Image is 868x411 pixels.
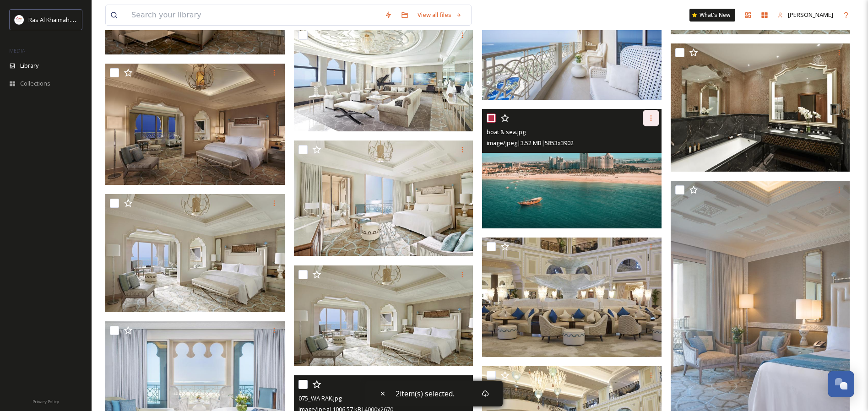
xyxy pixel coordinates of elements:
span: 2 item(s) selected. [396,389,454,399]
span: MEDIA [9,47,25,54]
span: [PERSON_NAME] [788,11,833,19]
img: Waldorf Astoria Ras Al Khaimah Classic Room King.jpg [294,141,473,256]
a: View all files [413,6,467,24]
span: Collections [20,79,50,88]
button: Open Chat [828,371,854,397]
img: RKTWA July 2013 Junior Suite Sea View Balcony Night.jpg [105,64,285,185]
img: Waldorf Astoria Ras Al Khaimah Imperial Suite Living Room.jpg [294,26,473,131]
a: Privacy Policy [33,395,59,406]
img: Lexington grill in Waldorf Astoria.jpg [482,238,662,357]
input: Search your library [127,5,380,25]
img: RKTWA July 2013 Junior Suite Sea View Balcony Day.jpg [105,194,285,312]
span: boat & sea.jpg [487,128,526,136]
img: boat & sea.jpg [482,109,662,229]
a: [PERSON_NAME] [773,6,838,24]
span: Ras Al Khaimah Tourism Development Authority [28,15,158,24]
a: What's New [689,9,735,22]
img: Room Shot.jpeg [294,265,473,367]
img: Logo_RAKTDA_RGB-01.png [15,15,24,24]
span: Library [20,61,38,70]
span: Privacy Policy [33,399,59,405]
span: image/jpeg | 3.52 MB | 5853 x 3902 [487,139,574,147]
img: RKTWA July 2013 Bathroom.jpg [671,43,850,172]
span: 075_WA RAK.jpg [298,394,342,402]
